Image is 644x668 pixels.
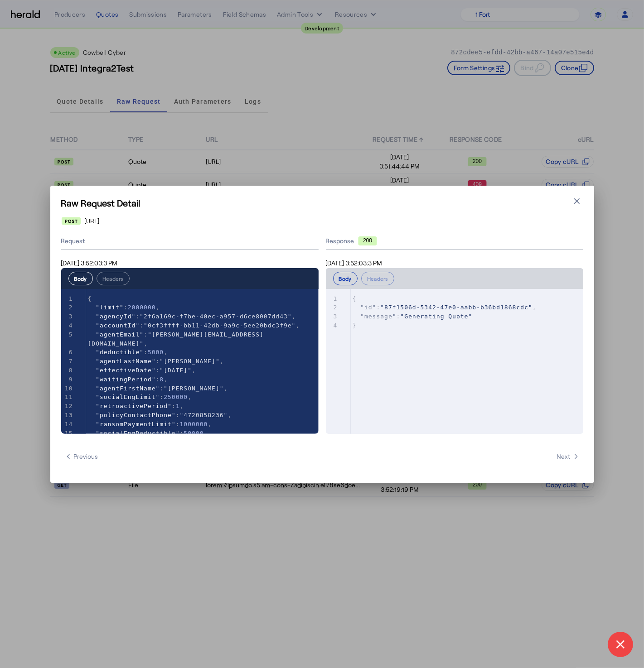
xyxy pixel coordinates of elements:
[557,452,580,461] span: Next
[61,348,74,357] div: 6
[61,294,74,303] div: 1
[140,313,291,320] span: "2f6a169c-f7be-40ec-a957-d6ce8007dd43"
[61,384,74,393] div: 10
[88,376,168,383] span: : ,
[61,448,102,465] button: Previous
[96,331,144,338] span: "agentEmail"
[400,313,472,320] span: "Generating Quote"
[61,312,74,321] div: 3
[160,367,192,374] span: "[DATE]"
[96,430,179,437] span: "socialEngDeductible"
[84,216,99,226] span: [URL]
[353,322,357,329] span: }
[160,376,164,383] span: 8
[96,421,176,428] span: "ransomPaymentLimit"
[61,321,74,330] div: 4
[88,430,208,437] span: : ,
[353,295,357,302] span: {
[96,412,176,418] span: "policyContactPhone"
[363,237,372,244] text: 200
[61,411,74,420] div: 13
[96,358,155,365] span: "agentLastName"
[96,403,172,409] span: "retroactivePeriod"
[180,412,228,418] span: "4720858236"
[96,304,124,311] span: "limit"
[88,403,184,409] span: : ,
[61,197,583,209] h1: Raw Request Detail
[88,385,228,392] span: : ,
[380,304,532,311] span: "87f1506d-5342-47e0-aabb-b36bd1868cdc"
[88,295,92,302] span: {
[96,385,160,392] span: "agentFirstName"
[326,303,339,312] div: 2
[88,421,212,428] span: : ,
[326,321,339,330] div: 4
[160,358,219,365] span: "[PERSON_NAME]"
[164,394,188,400] span: 250000
[61,429,74,438] div: 15
[88,358,224,365] span: : ,
[553,448,583,465] button: Next
[326,259,383,267] span: [DATE] 3:52:03:3 PM
[61,357,74,366] div: 7
[61,303,74,312] div: 2
[61,393,74,402] div: 11
[65,452,98,461] span: Previous
[88,331,264,347] span: "[PERSON_NAME][EMAIL_ADDRESS][DOMAIN_NAME]"
[88,394,192,400] span: : ,
[61,233,319,250] div: Request
[61,402,74,411] div: 12
[97,272,130,285] button: Headers
[333,272,358,285] button: Body
[360,304,376,311] span: "id"
[184,430,203,437] span: 50000
[96,322,140,329] span: "accountId"
[88,313,296,320] span: : ,
[68,272,93,285] button: Body
[61,259,118,267] span: [DATE] 3:52:03:3 PM
[326,294,339,303] div: 1
[96,349,144,356] span: "deductible"
[61,366,74,375] div: 8
[61,375,74,384] div: 9
[88,349,168,356] span: : ,
[326,312,339,321] div: 3
[88,367,196,374] span: : ,
[61,420,74,429] div: 14
[164,385,223,392] span: "[PERSON_NAME]"
[96,376,155,383] span: "waitingPeriod"
[96,367,155,374] span: "effectiveDate"
[180,421,208,428] span: 1000000
[326,236,583,245] div: Response
[360,313,396,320] span: "message"
[88,304,160,311] span: : ,
[88,331,264,347] span: : ,
[353,304,537,311] span: : ,
[96,394,160,400] span: "socialEngLimit"
[361,272,394,285] button: Headers
[128,304,156,311] span: 2000000
[61,330,74,339] div: 5
[88,412,232,418] span: : ,
[148,349,164,356] span: 5000
[144,322,295,329] span: "0cf3ffff-bb11-42db-9a9c-5ee20bdc3f9e"
[96,313,136,320] span: "agencyId"
[353,313,473,320] span: :
[176,403,180,409] span: 1
[88,322,300,329] span: : ,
